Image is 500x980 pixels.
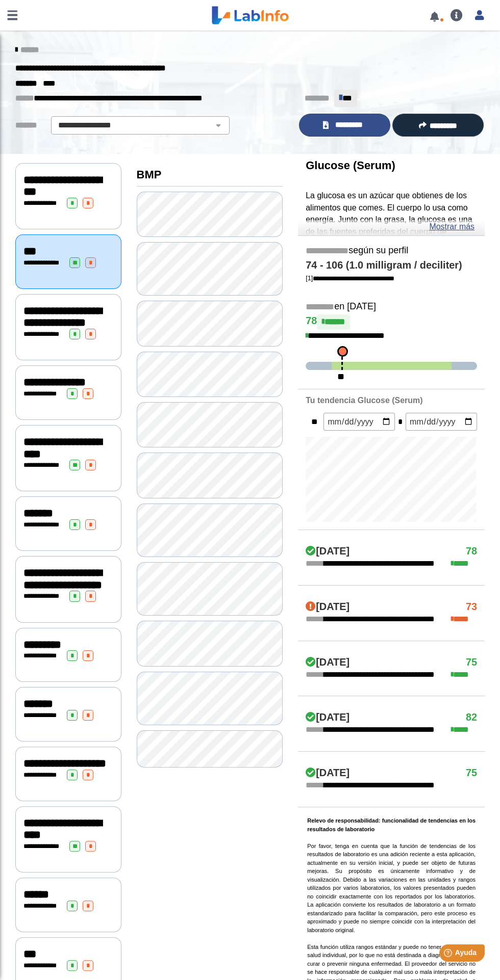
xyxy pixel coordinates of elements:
[306,767,349,779] h4: [DATE]
[307,817,476,832] b: Relevo de responsabilidad: funcionalidad de tendencias en los resultados de laboratorio
[466,767,477,779] h4: 75
[306,245,477,257] h5: según su perfil
[306,159,395,172] b: Glucose (Serum)
[323,413,395,431] input: mm/dd/yyyy
[306,274,394,282] a: [1]
[466,545,477,558] h4: 78
[466,656,477,669] h4: 75
[406,413,477,431] input: mm/dd/yyyy
[306,190,477,336] p: La glucosa es un azúcar que obtienes de los alimentos que comes. El cuerpo lo usa como energía. J...
[429,221,474,233] a: Mostrar más
[306,545,349,558] h4: [DATE]
[137,168,162,181] b: BMP
[409,940,489,969] iframe: Help widget launcher
[306,711,349,724] h4: [DATE]
[466,711,477,724] h4: 82
[306,601,349,613] h4: [DATE]
[306,314,477,330] h4: 78
[306,396,422,405] b: Tu tendencia Glucose (Serum)
[306,656,349,669] h4: [DATE]
[306,301,477,313] h5: en [DATE]
[306,259,477,272] h4: 74 - 106 (1.0 milligram / deciliter)
[466,601,477,613] h4: 73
